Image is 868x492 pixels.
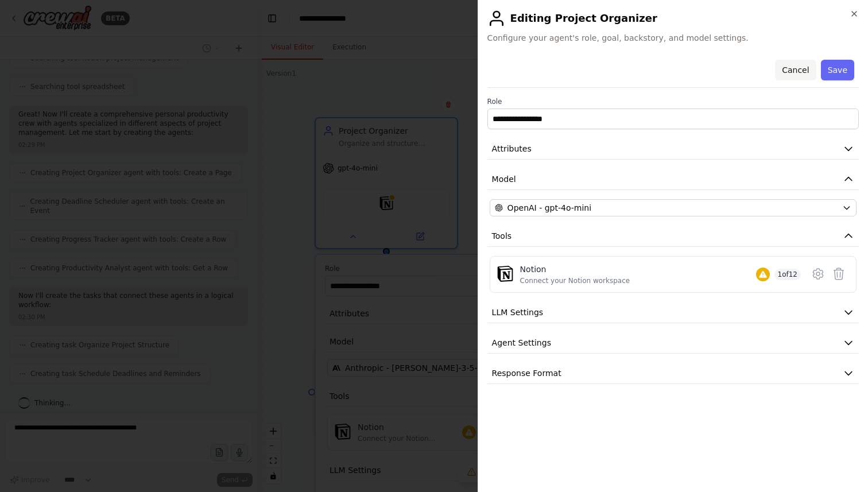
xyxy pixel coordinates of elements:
[487,226,859,247] button: Tools
[774,269,801,280] span: 1 of 12
[821,60,854,80] button: Save
[487,332,859,354] button: Agent Settings
[487,138,859,160] button: Attributes
[492,143,532,154] span: Attributes
[520,276,630,285] div: Connect your Notion workspace
[487,32,859,44] span: Configure your agent's role, goal, backstory, and model settings.
[490,199,857,216] button: OpenAI - gpt-4o-mini
[828,264,849,284] button: Delete tool
[487,97,859,106] label: Role
[492,307,544,318] span: LLM Settings
[775,60,816,80] button: Cancel
[492,173,516,185] span: Model
[492,337,551,348] span: Agent Settings
[487,363,859,384] button: Response Format
[808,264,828,284] button: Configure tool
[497,266,513,282] img: Notion
[492,367,561,379] span: Response Format
[487,9,859,28] h2: Editing Project Organizer
[520,264,630,275] div: Notion
[507,202,591,214] span: OpenAI - gpt-4o-mini
[492,230,512,242] span: Tools
[487,169,859,190] button: Model
[487,302,859,323] button: LLM Settings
